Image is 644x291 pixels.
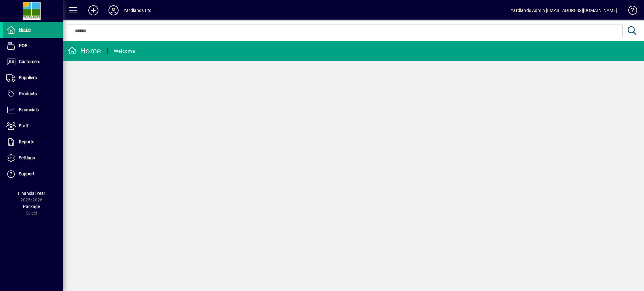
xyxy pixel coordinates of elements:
a: Products [3,86,63,102]
span: Suppliers [19,75,37,80]
a: Financials [3,102,63,118]
a: Suppliers [3,70,63,86]
div: Welcome [114,46,135,56]
span: Package [23,204,40,209]
span: Financial Year [18,191,45,196]
a: Support [3,166,63,182]
div: Yardlands Admin [EMAIL_ADDRESS][DOMAIN_NAME] [511,5,617,15]
button: Add [83,5,103,16]
span: Financials [19,107,39,112]
a: POS [3,38,63,54]
span: Products [19,91,37,96]
button: Profile [103,5,124,16]
span: Support [19,171,35,176]
a: Customers [3,54,63,70]
span: Staff [19,123,29,128]
span: Home [19,27,31,32]
a: Knowledge Base [624,1,636,22]
span: Customers [19,59,40,64]
a: Staff [3,118,63,134]
div: Yardlands Ltd [124,5,152,15]
span: Reports [19,139,34,144]
span: POS [19,43,27,48]
div: Home [68,46,101,56]
a: Reports [3,134,63,150]
a: Settings [3,150,63,166]
span: Settings [19,155,35,160]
